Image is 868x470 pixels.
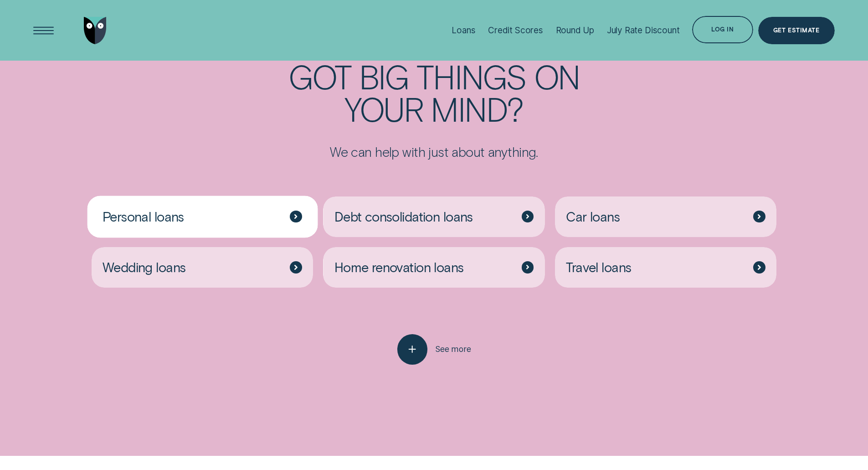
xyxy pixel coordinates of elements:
span: Debt consolidation loans [334,208,473,225]
span: Car loans [566,208,620,225]
span: Personal loans [103,208,184,225]
a: Car loans [555,196,777,237]
button: See more [397,334,471,365]
span: Wedding loans [103,259,186,275]
a: Travel loans [555,247,777,288]
h2: Got big things on your mind? [236,60,632,125]
a: Get Estimate [758,17,835,44]
div: Loans [452,25,475,36]
img: Wisr [84,17,107,44]
a: Personal loans [92,196,313,237]
div: July Rate Discount [607,25,680,36]
div: Credit Scores [488,25,543,36]
span: See more [435,344,471,354]
a: Home renovation loans [323,247,545,288]
button: Open Menu [30,17,57,44]
a: Wedding loans [92,247,313,288]
p: We can help with just about anything. [236,144,632,160]
span: Home renovation loans [334,259,464,275]
a: Debt consolidation loans [323,196,545,237]
span: Travel loans [566,259,631,275]
div: Round Up [556,25,595,36]
button: Log in [692,16,753,43]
